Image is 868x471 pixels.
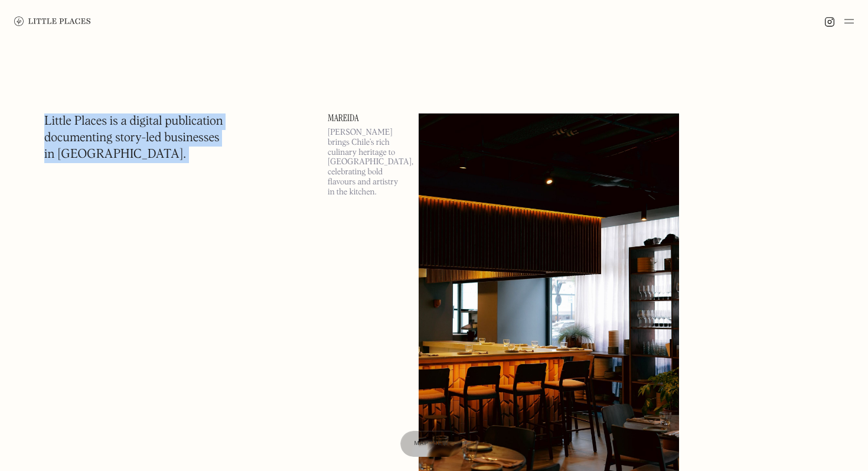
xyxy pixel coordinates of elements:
p: [PERSON_NAME] brings Chile’s rich culinary heritage to [GEOGRAPHIC_DATA], celebrating bold flavou... [328,128,404,197]
h1: Little Places is a digital publication documenting story-led businesses in [GEOGRAPHIC_DATA]. [44,113,223,163]
a: Map view [400,431,463,457]
a: Mareida [328,113,404,123]
span: Map view [415,440,449,447]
